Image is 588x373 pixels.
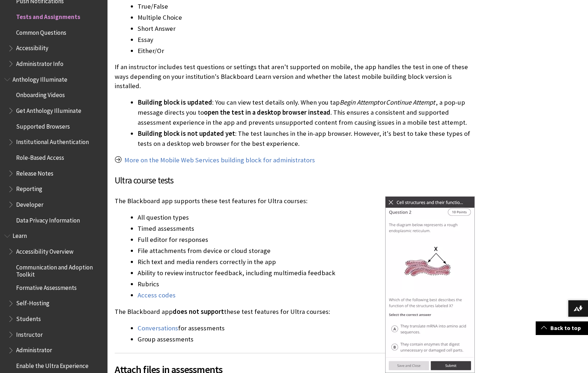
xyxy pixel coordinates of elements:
[16,344,52,354] span: Administrator
[138,334,475,344] li: Group assessments
[16,120,70,130] span: Supported Browsers
[16,136,89,146] span: Institutional Authentication
[4,73,103,226] nav: Book outline for Anthology Illuminate
[138,1,475,11] li: True/False
[386,98,435,106] span: Continue Attempt
[16,27,66,36] span: Common Questions
[16,329,43,338] span: Instructor
[16,199,43,208] span: Developer
[138,246,475,256] li: File attachments from device or cloud storage
[138,97,475,128] li: : You can view test details only. When you tap or , a pop-up message directs you to . This ensure...
[204,108,330,116] span: open the test in a desktop browser instead
[16,261,102,278] span: Communication and Adoption Toolkit
[16,183,42,193] span: Reporting
[138,129,235,138] span: Building block is not updated yet
[173,307,224,316] span: does not support
[16,11,80,20] span: Tests and Assignments
[138,324,178,333] a: Conversations
[138,235,475,245] li: Full editor for responses
[138,323,475,333] li: for assessments
[16,297,49,307] span: Self-Hosting
[138,129,475,149] li: : The test launches in the in-app browser. However, it's best to take these types of tests on a d...
[16,58,63,67] span: Administrator Info
[138,291,176,300] a: Access codes
[115,196,475,206] p: The Blackboard app supports these test features for Ultra courses:
[138,279,475,289] li: Rubrics
[16,89,65,99] span: Onboarding Videos
[138,13,475,23] li: Multiple Choice
[16,152,64,161] span: Role-Based Access
[16,105,81,114] span: Get Anthology Illuminate
[536,321,588,335] a: Back to top
[115,307,475,316] p: The Blackboard app these test features for Ultra courses:
[115,62,475,91] p: If an instructor includes test questions or settings that aren't supported on mobile, the app han...
[138,24,475,34] li: Short Answer
[138,98,212,106] span: Building block is updated
[16,214,80,224] span: Data Privacy Information
[138,212,475,223] li: All question types
[124,156,315,164] a: More on the Mobile Web Services building block for administrators
[13,230,27,240] span: Learn
[16,360,89,369] span: Enable the Ultra Experience
[16,167,53,177] span: Release Notes
[13,73,67,83] span: Anthology Illuminate
[138,224,475,234] li: Timed assessments
[16,42,48,52] span: Accessibility
[16,313,41,322] span: Students
[340,98,379,106] span: Begin Attempt
[138,46,475,56] li: Either/Or
[16,245,73,255] span: Accessibility Overview
[138,268,475,278] li: Ability to review instructor feedback, including multimedia feedback
[115,174,475,187] h3: Ultra course tests
[138,35,475,45] li: Essay
[16,282,77,291] span: Formative Assessments
[138,257,475,267] li: Rich text and media renders correctly in the app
